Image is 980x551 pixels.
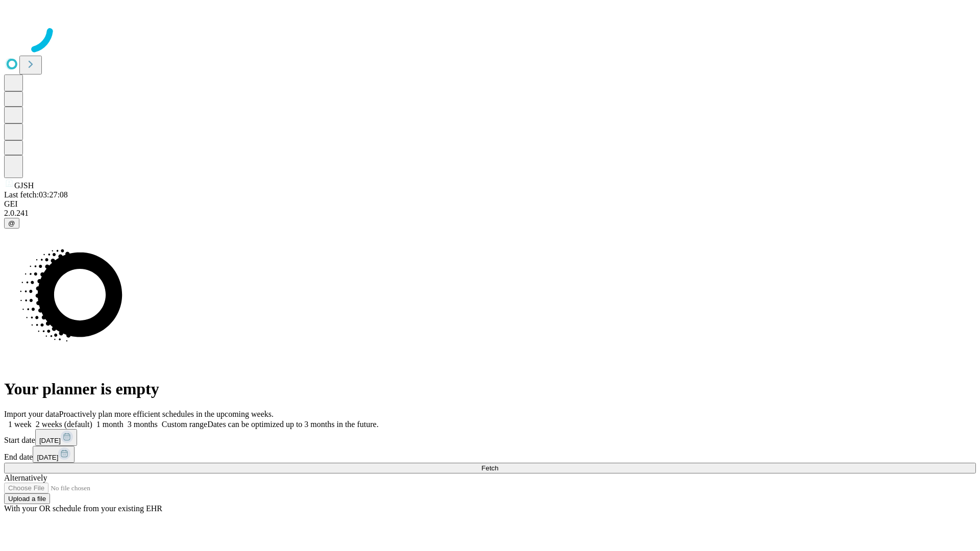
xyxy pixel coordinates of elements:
[33,446,75,463] button: [DATE]
[4,473,47,482] span: Alternatively
[162,420,207,429] span: Custom range
[96,420,124,429] span: 1 month
[35,429,77,446] button: [DATE]
[4,493,50,504] button: Upload a file
[4,218,19,229] button: @
[59,410,274,418] span: Proactively plan more efficient schedules in the upcoming weeks.
[4,190,68,199] span: Last fetch: 03:27:08
[4,446,976,463] div: End date
[4,429,976,446] div: Start date
[8,219,15,227] span: @
[128,420,158,429] span: 3 months
[39,437,61,444] span: [DATE]
[4,410,59,418] span: Import your data
[14,181,34,190] span: GJSH
[4,199,976,209] div: GEI
[4,209,976,218] div: 2.0.241
[37,454,58,461] span: [DATE]
[207,420,378,429] span: Dates can be optimized up to 3 months in the future.
[36,420,92,429] span: 2 weeks (default)
[4,380,976,398] h1: Your planner is empty
[8,420,32,429] span: 1 week
[4,463,976,473] button: Fetch
[481,464,498,472] span: Fetch
[4,504,162,513] span: With your OR schedule from your existing EHR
